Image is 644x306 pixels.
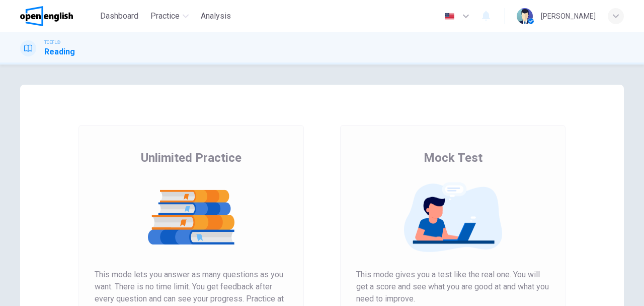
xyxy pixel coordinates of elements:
button: Practice [146,7,193,25]
span: Analysis [201,10,231,22]
img: Profile picture [517,8,533,24]
img: OpenEnglish logo [20,6,73,26]
a: OpenEnglish logo [20,6,96,26]
img: en [443,13,456,20]
div: [PERSON_NAME] [541,10,596,22]
span: This mode gives you a test like the real one. You will get a score and see what you are good at a... [356,269,549,305]
h1: Reading [44,46,75,58]
button: Analysis [197,7,235,25]
span: Dashboard [100,10,138,22]
span: Unlimited Practice [141,150,242,166]
span: Mock Test [424,150,482,166]
span: TOEFL® [44,39,60,46]
button: Dashboard [96,7,142,25]
span: Practice [150,10,180,22]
